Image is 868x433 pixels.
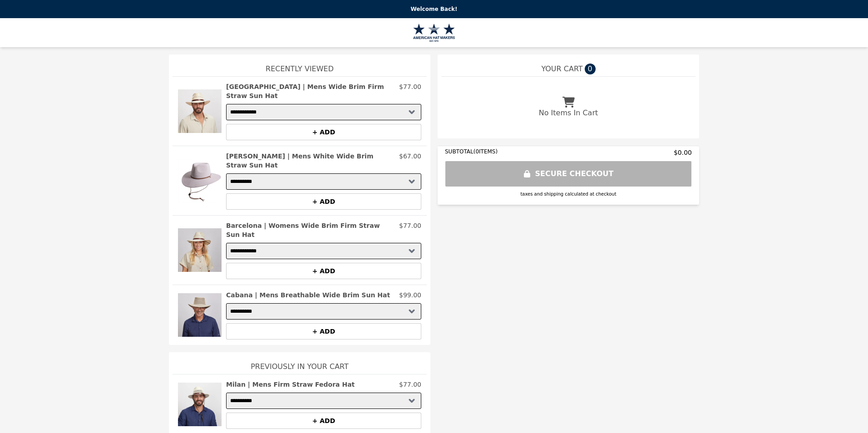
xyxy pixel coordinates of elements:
[226,124,421,140] button: + ADD
[178,152,222,210] img: Felix | Mens White Wide Brim Straw Sun Hat
[399,380,421,389] p: $77.00
[399,152,421,170] p: $67.00
[399,82,421,100] p: $77.00
[674,148,692,157] span: $0.00
[178,221,222,279] img: Barcelona | Womens Wide Brim Firm Straw Sun Hat
[539,108,598,118] p: No Items In Cart
[226,413,421,429] button: + ADD
[226,323,421,340] button: + ADD
[173,352,427,374] h1: Previously In Your Cart
[541,64,582,74] span: YOUR CART
[178,82,222,140] img: Barcelona | Mens Wide Brim Firm Straw Sun Hat
[445,148,473,155] span: SUBTOTAL
[445,191,692,197] div: taxes and shipping calculated at checkout
[226,193,421,210] button: + ADD
[5,5,863,13] p: Welcome Back!
[226,243,421,259] select: Select a product variant
[413,24,455,42] img: Brand Logo
[226,152,395,170] h2: [PERSON_NAME] | Mens White Wide Brim Straw Sun Hat
[226,263,421,279] button: + ADD
[399,221,421,239] p: $77.00
[173,54,427,76] h1: Recently Viewed
[585,64,596,74] span: 0
[473,148,498,155] span: ( 0 ITEMS)
[226,393,421,409] select: Select a product variant
[226,82,395,100] h2: [GEOGRAPHIC_DATA] | Mens Wide Brim Firm Straw Sun Hat
[399,290,421,300] p: $99.00
[226,290,390,300] h2: Cabana | Mens Breathable Wide Brim Sun Hat
[226,221,395,239] h2: Barcelona | Womens Wide Brim Firm Straw Sun Hat
[226,173,421,190] select: Select a product variant
[178,380,222,429] img: Milan | Mens Firm Straw Fedora Hat
[226,380,355,389] h2: Milan | Mens Firm Straw Fedora Hat
[226,104,421,120] select: Select a product variant
[226,303,421,320] select: Select a product variant
[178,290,222,340] img: Cabana | Mens Breathable Wide Brim Sun Hat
